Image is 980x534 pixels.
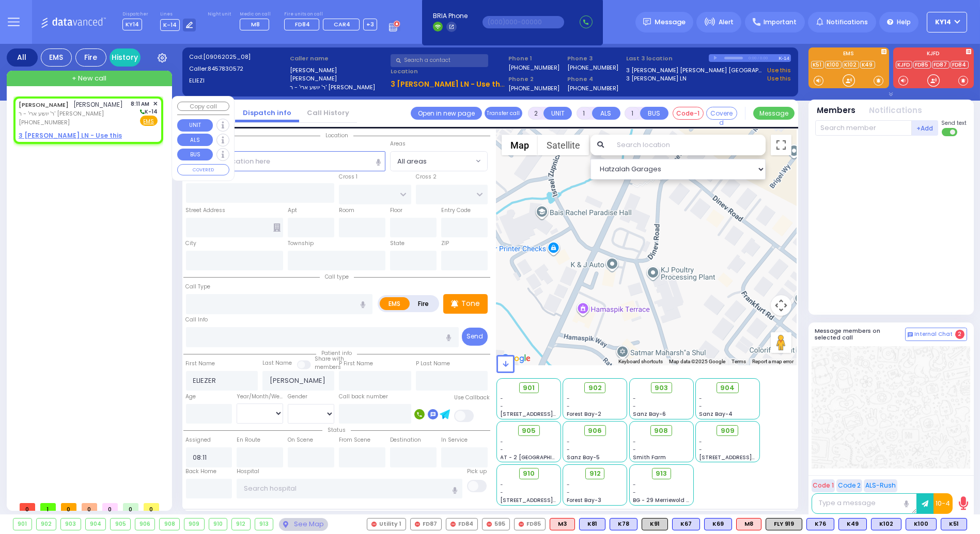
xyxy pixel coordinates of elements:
a: KJFD [896,61,912,69]
div: 902 [37,519,56,530]
span: - [501,395,504,402]
span: - [633,481,636,489]
span: AT - 2 [GEOGRAPHIC_DATA] [501,454,577,461]
button: Transfer call [485,107,522,120]
div: BLS [906,518,937,530]
div: See map [279,518,328,531]
label: Turn off text [942,127,958,137]
label: Last 3 location [626,54,709,63]
span: 906 [588,426,602,436]
button: Toggle fullscreen view [771,135,791,155]
input: Search location [610,135,766,155]
button: Internal Chat 2 [905,328,967,341]
span: Smith Farm [633,454,666,461]
a: K49 [860,61,875,69]
div: M8 [736,518,761,530]
div: K51 [941,518,967,530]
span: - [633,438,636,446]
div: K78 [610,518,637,530]
label: [PHONE_NUMBER] [508,63,559,71]
span: 0 [82,503,97,511]
label: Cross 2 [416,173,437,181]
button: +Add [912,120,939,136]
a: K51 [811,61,824,69]
span: 0 [144,503,159,511]
div: K49 [838,518,867,530]
span: - [501,438,504,446]
span: Notifications [827,18,868,27]
a: FD87 [932,61,950,69]
h5: Message members on selected call [815,328,905,341]
label: On Scene [288,436,313,444]
span: 910 [523,468,535,479]
span: All areas [391,152,473,170]
span: - [633,446,636,454]
span: 903 [655,383,668,393]
span: 905 [522,426,536,436]
span: - [567,489,570,496]
label: Entry Code [441,206,471,215]
div: BLS [704,518,732,530]
label: EMS [808,51,889,58]
span: Phone 2 [508,75,564,84]
button: Send [462,328,488,346]
button: Message [753,107,795,120]
span: - [567,402,570,410]
label: Township [288,239,314,248]
button: BUS [640,107,668,120]
div: 903 [61,519,81,530]
span: 901 [523,383,535,393]
div: FLY 919 [766,518,802,530]
div: 906 [135,519,155,530]
span: Sanz Bay-6 [633,410,666,418]
div: ALS KJ [736,518,761,530]
span: 0 [20,503,35,511]
label: [PERSON_NAME] [290,66,387,75]
label: ZIP [441,239,449,248]
a: K100 [825,61,842,69]
span: - [699,395,702,402]
span: - [501,481,504,489]
img: message.svg [643,18,651,26]
a: Open this area in Google Maps (opens a new window) [499,352,533,365]
span: 909 [721,426,735,436]
span: - [501,402,504,410]
span: - [633,489,636,496]
label: Call Info [186,316,208,324]
div: Utility 1 [367,518,406,530]
span: +3 [366,20,374,28]
label: Fire [409,297,438,310]
div: 910 [209,519,227,530]
label: Medic on call [240,11,272,18]
span: [STREET_ADDRESS][PERSON_NAME] [501,496,598,504]
label: P First Name [339,360,373,368]
span: - [567,481,570,489]
span: BRIA Phone [433,11,468,21]
button: ALS [592,107,620,120]
label: [PHONE_NUMBER] [567,63,618,71]
span: - [699,446,702,454]
button: UNIT [177,119,213,132]
div: 904 [86,519,106,530]
input: (000)000-00000 [483,16,564,28]
label: Floor [390,206,402,215]
label: Destination [390,436,421,444]
button: Code-1 [673,107,704,120]
a: [PERSON_NAME] [19,101,69,109]
button: Copy call [177,102,229,111]
div: 901 [13,519,32,530]
div: FD87 [410,518,442,530]
label: Call back number [339,393,388,401]
p: Tone [461,298,480,309]
label: Back Home [186,467,217,476]
img: comment-alt.png [908,332,913,337]
span: K-14 [138,108,158,116]
div: Year/Month/Week/Day [237,393,283,401]
div: K-14 [779,54,791,62]
span: All areas [397,156,427,167]
span: Sanz Bay-4 [699,410,733,418]
div: 595 [482,518,510,530]
span: Help [897,18,911,27]
span: 0 [61,503,76,511]
label: [PHONE_NUMBER] [567,84,618,92]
